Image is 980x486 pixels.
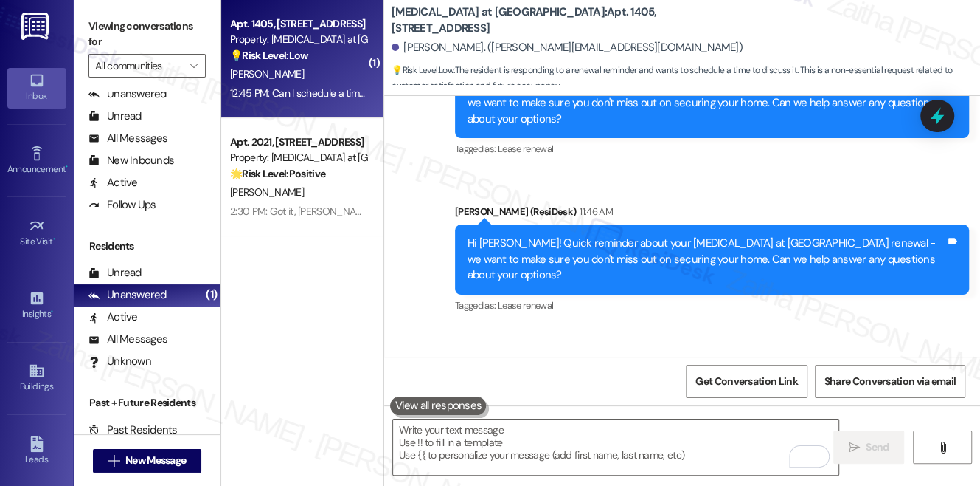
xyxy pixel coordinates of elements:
[7,213,66,253] a: Site Visit •
[468,236,945,283] div: Hi [PERSON_NAME]! Quick reminder about your [MEDICAL_DATA] at [GEOGRAPHIC_DATA] renewal - we want...
[936,442,948,454] i: 
[88,197,156,213] div: Follow Ups
[392,40,743,55] div: [PERSON_NAME]. ([PERSON_NAME][EMAIL_ADDRESS][DOMAIN_NAME])
[230,67,304,81] span: [PERSON_NAME]
[88,332,167,347] div: All Messages
[230,185,304,199] span: [PERSON_NAME]
[230,150,366,165] div: Property: [MEDICAL_DATA] at [GEOGRAPHIC_DATA]
[455,204,969,225] div: [PERSON_NAME] (ResiDesk)
[88,265,142,281] div: Unread
[392,63,980,95] span: : The resident is responding to a renewal reminder and wants to schedule a time to discuss it. Th...
[88,422,178,438] div: Past Residents
[66,162,68,172] span: •
[51,307,53,317] span: •
[108,455,119,467] i: 
[88,86,167,102] div: Unanswered
[7,358,66,398] a: Buildings
[88,15,206,54] label: Viewing conversations for
[230,134,366,150] div: Apt. 2021, [STREET_ADDRESS]
[576,204,613,219] div: 11:46 AM
[95,54,182,78] input: All communities
[815,365,965,398] button: Share Conversation via email
[849,442,860,454] i: 
[498,143,554,155] span: Lease renewal
[230,49,308,62] strong: 💡 Risk Level: Low
[230,16,366,32] div: Apt. 1405, [STREET_ADDRESS]
[88,109,142,124] div: Unread
[695,374,797,389] span: Get Conversation Link
[230,167,325,180] strong: 🌟 Risk Level: Positive
[88,153,174,168] div: New Inbounds
[455,138,969,160] div: Tagged as:
[21,13,52,40] img: ResiDesk Logo
[498,299,554,312] span: Lease renewal
[88,287,167,303] div: Unanswered
[93,449,202,473] button: New Message
[74,395,220,411] div: Past + Future Residents
[7,286,66,326] a: Insights •
[392,64,453,76] strong: 💡 Risk Level: Low
[74,239,220,254] div: Residents
[202,284,220,307] div: (1)
[88,354,151,369] div: Unknown
[7,68,66,108] a: Inbox
[53,234,55,244] span: •
[468,80,945,127] div: Hi [PERSON_NAME]! Quick reminder about your [MEDICAL_DATA] at [GEOGRAPHIC_DATA] renewal - we want...
[230,86,413,100] div: 12:45 PM: Can I schedule a time for [DATE]?
[686,365,807,398] button: Get Conversation Link
[230,32,366,47] div: Property: [MEDICAL_DATA] at [GEOGRAPHIC_DATA]
[88,175,138,191] div: Active
[833,431,905,464] button: Send
[88,309,138,325] div: Active
[230,205,814,218] div: 2:30 PM: Got it, [PERSON_NAME], thanks for letting us know! Please let us know if there's anythin...
[455,295,969,316] div: Tagged as:
[190,60,198,72] i: 
[88,131,167,146] div: All Messages
[393,420,838,475] textarea: To enrich screen reader interactions, please activate Accessibility in Grammarly extension settings
[392,4,687,36] b: [MEDICAL_DATA] at [GEOGRAPHIC_DATA]: Apt. 1405, [STREET_ADDRESS]
[7,431,66,471] a: Leads
[125,453,186,468] span: New Message
[866,439,889,455] span: Send
[824,374,956,389] span: Share Conversation via email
